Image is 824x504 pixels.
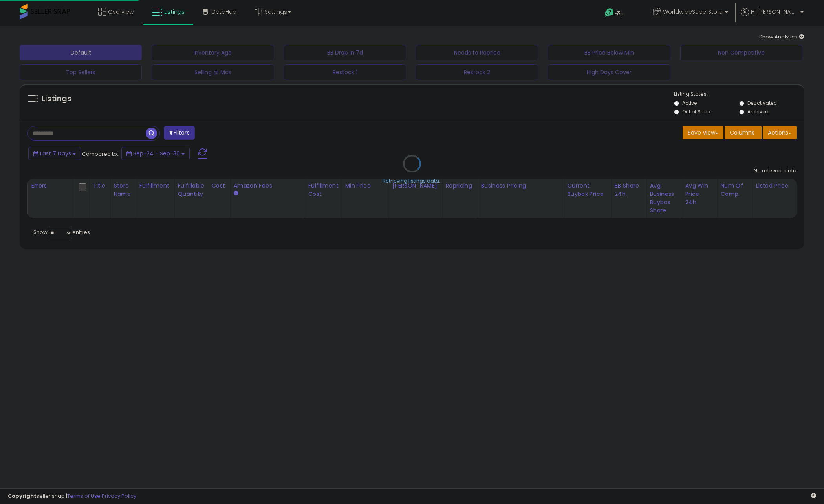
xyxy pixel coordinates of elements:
[212,8,236,16] span: DataHub
[152,45,274,60] button: Inventory Age
[416,45,538,60] button: Needs to Reprice
[108,8,134,16] span: Overview
[741,8,804,26] a: Hi [PERSON_NAME]
[383,177,441,184] div: Retrieving listings data..
[164,8,185,16] span: Listings
[20,64,142,80] button: Top Sellers
[759,33,804,40] span: Show Analytics
[416,64,538,80] button: Restock 2
[152,64,274,80] button: Selling @ Max
[663,8,723,16] span: WorldwideSuperStore
[680,45,802,60] button: Non Competitive
[548,45,670,60] button: BB Price Below Min
[284,64,406,80] button: Restock 1
[20,45,142,60] button: Default
[751,8,798,16] span: Hi [PERSON_NAME]
[599,2,640,26] a: Help
[614,10,625,17] span: Help
[548,64,670,80] button: HIgh Days Cover
[284,45,406,60] button: BB Drop in 7d
[604,8,614,18] i: Get Help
